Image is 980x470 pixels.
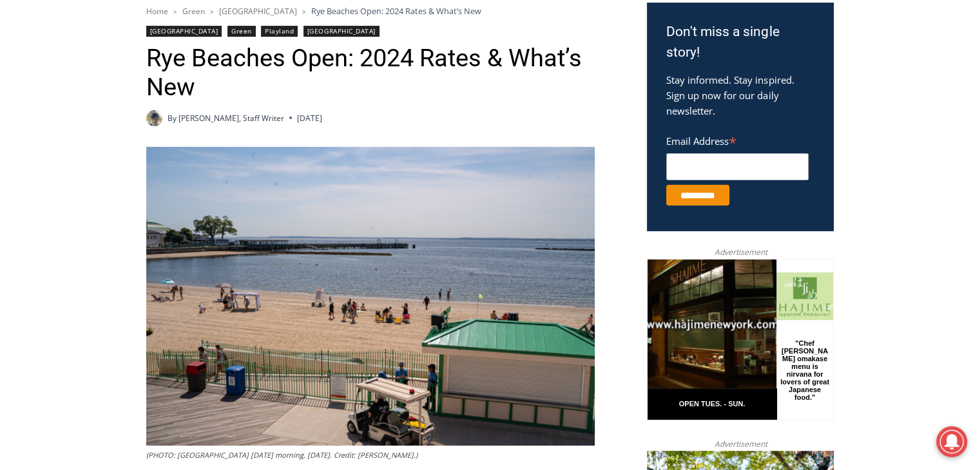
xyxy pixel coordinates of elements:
[146,449,595,461] figcaption: (PHOTO: [GEOGRAPHIC_DATA] [DATE] morning, [DATE]. Credit: [PERSON_NAME].)
[302,7,306,16] span: >
[392,14,448,50] h4: Book [PERSON_NAME]'s Good Humor for Your Event
[303,26,380,37] a: [GEOGRAPHIC_DATA]
[337,128,597,157] span: Intern @ [DOMAIN_NAME]
[146,147,595,446] img: (PHOTO: Playland Beach Saturday morning, May 25, 2024. Credit: Justin Gray.)
[4,133,126,182] span: Open Tues. - Sun. [PHONE_NUMBER]
[310,125,624,160] a: Intern @ [DOMAIN_NAME]
[210,7,214,16] span: >
[666,128,809,151] label: Email Address
[146,110,162,126] img: (PHOTO: MyRye.com 2024 Head Intern, Editor and now Staff Writer Charlie Morris. Contributed.)Char...
[219,6,297,17] a: [GEOGRAPHIC_DATA]
[311,5,481,17] span: Rye Beaches Open: 2024 Rates & What’s New
[383,4,465,59] a: Book [PERSON_NAME]'s Good Humor for Your Event
[701,246,780,258] span: Advertisement
[1,129,130,160] a: Open Tues. - Sun. [PHONE_NUMBER]
[146,44,613,102] h1: Rye Beaches Open: 2024 Rates & What’s New
[666,72,814,118] p: Stay informed. Stay inspired. Sign up now for our daily newsletter.
[84,23,318,35] div: Serving [GEOGRAPHIC_DATA] Since [DATE]
[297,112,322,124] time: [DATE]
[132,80,183,154] div: "Chef [PERSON_NAME] omakase menu is nirvana for lovers of great Japanese food."
[146,5,613,17] nav: Breadcrumbs
[168,112,177,124] span: By
[261,26,298,37] a: Playland
[325,1,609,125] div: "At the 10am stand-up meeting, each intern gets a chance to take [PERSON_NAME] and the other inte...
[701,438,780,450] span: Advertisement
[666,22,814,62] h3: Don't miss a single story!
[146,6,168,17] a: Home
[146,26,222,37] a: [GEOGRAPHIC_DATA]
[146,110,162,126] a: Author image
[227,26,256,37] a: Green
[173,7,177,16] span: >
[178,113,284,124] a: [PERSON_NAME], Staff Writer
[312,1,389,59] img: s_800_809a2aa2-bb6e-4add-8b5e-749ad0704c34.jpeg
[182,6,205,17] a: Green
